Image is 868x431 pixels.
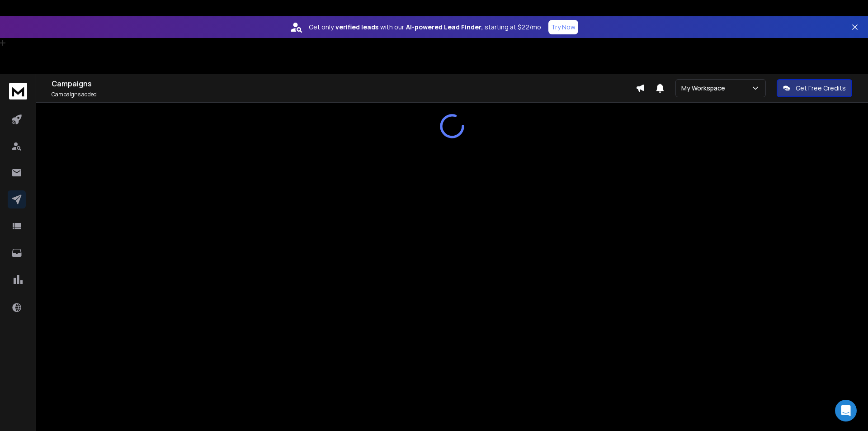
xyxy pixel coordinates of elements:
[835,400,857,422] div: Open Intercom Messenger
[681,84,729,93] p: My Workspace
[9,83,27,99] img: logo
[548,20,578,34] button: Try Now
[796,84,846,93] p: Get Free Credits
[551,23,576,32] p: Try Now
[309,23,541,32] p: Get only with our starting at $22/mo
[777,79,852,97] button: Get Free Credits
[52,78,636,89] h1: Campaigns
[406,23,483,32] strong: AI-powered Lead Finder,
[52,91,636,98] p: Campaigns added
[335,23,378,32] strong: verified leads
